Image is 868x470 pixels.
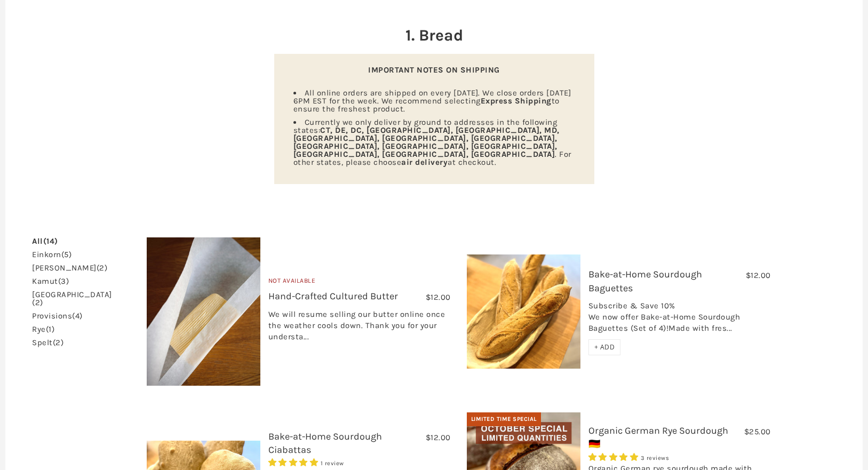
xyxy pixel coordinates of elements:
[293,88,571,114] span: All online orders are shipped on every [DATE]. We close orders [DATE] 6PM EST for the week. We re...
[32,251,71,259] a: einkorn(5)
[268,458,321,467] span: 5.00 stars
[588,339,621,355] div: + ADD
[32,291,112,307] a: [GEOGRAPHIC_DATA](2)
[268,431,382,456] a: Bake-at-Home Sourdough Ciabattas
[53,338,64,347] span: (2)
[588,425,728,450] a: Organic German Rye Sourdough 🇩🇪
[268,276,451,290] div: Not Available
[368,65,500,75] strong: IMPORTANT NOTES ON SHIPPING
[72,311,83,321] span: (4)
[467,412,541,426] div: Limited Time Special
[32,277,69,285] a: kamut(3)
[58,276,69,286] span: (3)
[293,125,560,159] strong: CT, DE, DC, [GEOGRAPHIC_DATA], [GEOGRAPHIC_DATA], MD, [GEOGRAPHIC_DATA], [GEOGRAPHIC_DATA], [GEOG...
[426,433,451,442] span: $12.00
[61,250,72,259] span: (5)
[641,455,670,461] span: 3 reviews
[32,325,54,333] a: rye(1)
[481,96,552,106] strong: Express Shipping
[588,268,702,293] a: Bake-at-Home Sourdough Baguettes
[268,290,398,302] a: Hand-Crafted Cultured Butter
[744,427,771,436] span: $25.00
[467,254,580,369] img: Bake-at-Home Sourdough Baguettes
[43,236,58,246] span: (14)
[32,298,43,307] span: (2)
[32,237,58,245] a: All(14)
[426,292,451,302] span: $12.00
[594,342,615,352] span: + ADD
[32,312,83,320] a: provisions(4)
[293,117,571,167] span: Currently we only deliver by ground to addresses in the following states: . For other states, ple...
[588,300,771,339] div: Subscribe & Save 10% We now offer Bake-at-Home Sourdough Baguettes (Set of 4)!Made with fres...
[268,309,451,348] div: We will resume selling our butter online once the weather cools down. Thank you for your understa...
[32,339,63,347] a: spelt(2)
[588,452,641,462] span: 5.00 stars
[321,460,344,467] span: 1 review
[32,264,107,272] a: [PERSON_NAME](2)
[97,263,108,273] span: (2)
[401,157,448,167] strong: air delivery
[274,24,594,46] h2: 1. Bread
[46,324,55,334] span: (1)
[147,237,260,386] img: Hand-Crafted Cultured Butter
[746,270,771,280] span: $12.00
